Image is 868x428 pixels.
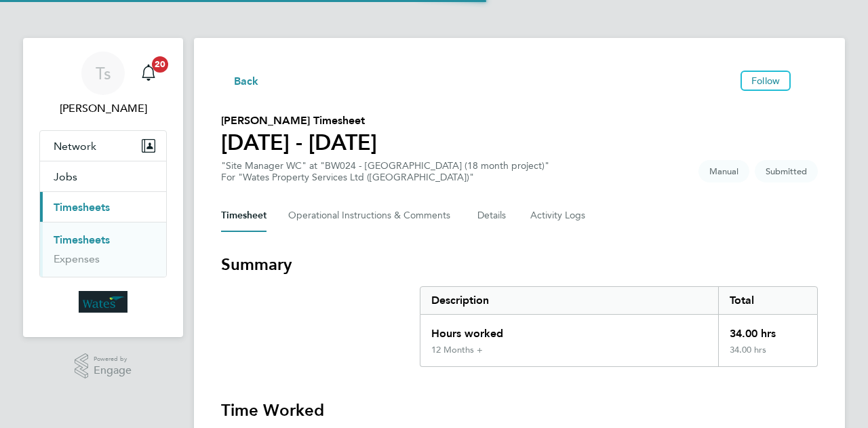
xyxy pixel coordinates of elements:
button: Timesheet [221,199,267,232]
a: Expenses [54,252,100,265]
h3: Time Worked [221,400,818,421]
button: Jobs [40,161,166,191]
a: Powered byEngage [75,353,132,379]
div: 34.00 hrs [718,345,817,366]
div: Hours worked [420,315,718,345]
span: This timesheet was manually created. [698,160,749,182]
a: Timesheets [54,233,110,246]
button: Activity Logs [530,199,587,232]
a: 20 [135,52,162,95]
a: Go to home page [39,291,167,313]
span: This timesheet is Submitted. [755,160,818,182]
span: Powered by [94,353,132,365]
span: Tracey simpson-sauvage [39,100,167,117]
div: Total [718,287,817,314]
button: Follow [741,71,791,91]
button: Timesheets [40,192,166,222]
span: Jobs [54,170,77,183]
span: Timesheets [54,201,110,214]
h3: Summary [221,254,818,275]
img: wates-logo-retina.png [79,291,127,313]
span: Follow [751,75,780,87]
nav: Main navigation [23,38,183,337]
span: Ts [96,64,111,82]
button: Network [40,131,166,161]
div: Description [420,287,718,314]
div: For "Wates Property Services Ltd ([GEOGRAPHIC_DATA])" [221,172,549,183]
div: "Site Manager WC" at "BW024 - [GEOGRAPHIC_DATA] (18 month project)" [221,160,549,183]
div: 12 Months + [431,345,483,355]
button: Timesheets Menu [796,77,818,84]
button: Details [477,199,509,232]
span: 20 [152,56,168,73]
button: Operational Instructions & Comments [288,199,456,232]
div: Timesheets [40,222,166,277]
div: 34.00 hrs [718,315,817,345]
h2: [PERSON_NAME] Timesheet [221,113,377,129]
button: Back [221,72,259,89]
span: Engage [94,365,132,376]
div: Summary [420,286,818,367]
span: Back [234,73,259,90]
h1: [DATE] - [DATE] [221,129,377,156]
a: Ts[PERSON_NAME] [39,52,167,117]
span: Network [54,140,96,153]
